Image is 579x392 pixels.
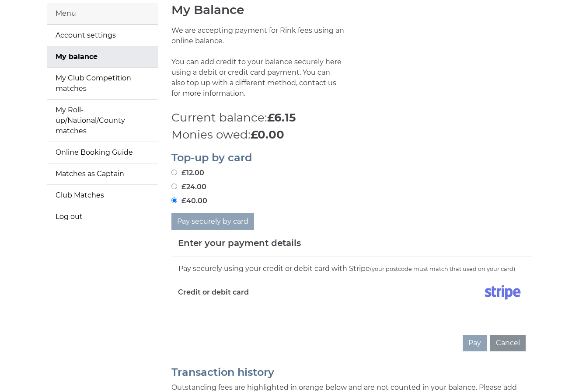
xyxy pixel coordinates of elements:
[47,163,158,184] a: Matches as Captain
[171,170,177,175] input: £12.00
[47,206,158,227] a: Log out
[171,213,254,230] button: Pay securely by card
[171,182,206,192] label: £24.00
[47,100,158,142] a: My Roll-up/National/County matches
[463,335,487,351] button: Pay
[171,196,207,206] label: £40.00
[178,307,526,314] iframe: Secure card payment input frame
[178,263,526,274] div: Pay securely using your credit or debit card with Stripe
[171,184,177,189] input: £24.00
[171,198,177,203] input: £40.00
[47,46,158,67] a: My balance
[47,3,158,24] div: Menu
[47,142,158,163] a: Online Booking Guide
[47,185,158,206] a: Club Matches
[171,367,532,378] h2: Transaction history
[490,335,526,351] button: Cancel
[267,111,296,125] strong: £6.15
[178,281,249,303] label: Credit or debit card
[171,126,532,143] p: Monies owed:
[370,266,515,272] small: (your postcode must match that used on your card)
[47,68,158,99] a: My Club Competition matches
[171,3,532,17] h1: My Balance
[47,25,158,46] a: Account settings
[251,128,284,142] strong: £0.00
[171,168,204,178] label: £12.00
[171,109,532,126] p: Current balance:
[178,236,301,250] h5: Enter your payment details
[171,25,345,109] p: We are accepting payment for Rink fees using an online balance. You can add credit to your balanc...
[171,152,532,163] h2: Top-up by card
